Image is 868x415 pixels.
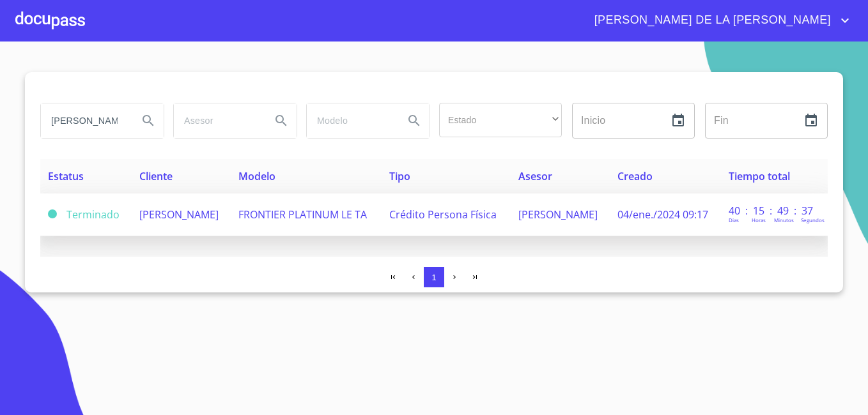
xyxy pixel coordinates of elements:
[399,105,430,136] button: Search
[729,169,790,183] span: Tiempo total
[752,216,766,223] p: Horas
[729,216,739,223] p: Dias
[585,10,853,31] button: account of current user
[617,169,653,183] span: Creado
[238,169,275,183] span: Modelo
[518,169,552,183] span: Asesor
[431,273,436,282] span: 1
[518,207,598,222] span: [PERSON_NAME]
[41,103,128,138] input: search
[585,10,837,31] span: [PERSON_NAME] DE LA [PERSON_NAME]
[48,169,84,183] span: Estatus
[174,103,261,138] input: search
[266,105,297,136] button: Search
[424,267,444,287] button: 1
[389,207,497,222] span: Crédito Persona Física
[729,204,815,218] p: 40 : 15 : 49 : 37
[133,105,164,136] button: Search
[389,169,410,183] span: Tipo
[774,216,794,223] p: Minutos
[439,103,562,137] div: ​
[139,207,219,222] span: [PERSON_NAME]
[139,169,173,183] span: Cliente
[801,216,825,223] p: Segundos
[307,103,394,138] input: search
[238,207,367,222] span: FRONTIER PLATINUM LE TA
[66,207,120,222] span: Terminado
[48,209,57,218] span: Terminado
[617,207,708,222] span: 04/ene./2024 09:17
